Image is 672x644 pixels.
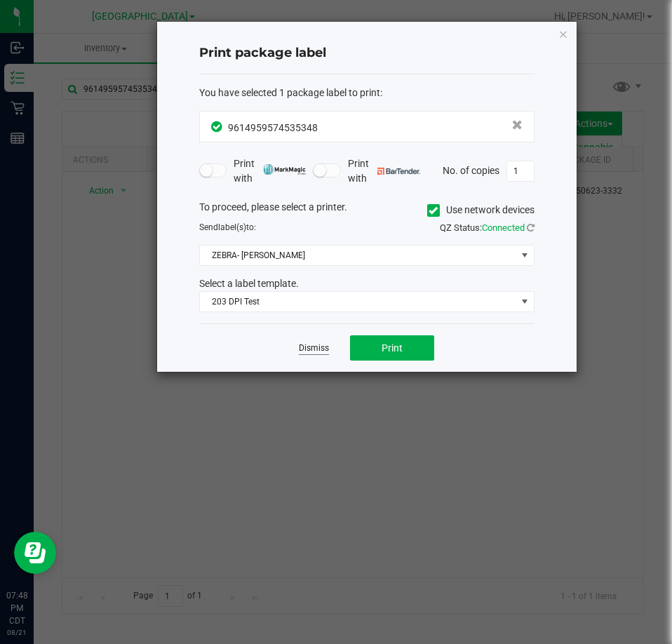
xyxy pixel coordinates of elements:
a: Dismiss [299,342,329,354]
button: Print [350,335,434,361]
span: You have selected 1 package label to print [199,87,380,98]
div: : [199,86,535,100]
span: Print with [348,156,420,186]
label: Use network devices [427,203,535,217]
span: Print [382,342,403,354]
h4: Print package label [199,44,535,62]
span: In Sync [211,119,224,134]
div: Select a label template. [189,276,545,291]
span: QZ Status: [440,222,535,233]
img: mark_magic_cybra.png [263,164,306,175]
span: ZEBRA- [PERSON_NAME] [200,246,516,265]
span: Print with [234,156,306,186]
div: To proceed, please select a printer. [189,200,545,221]
iframe: Resource center [14,532,56,574]
span: Connected [482,222,525,233]
img: bartender.png [377,168,420,175]
span: Send to: [199,222,256,232]
span: No. of copies [443,164,499,175]
span: 9614959574535348 [228,122,318,133]
span: label(s) [218,222,246,232]
span: 203 DPI Test [200,292,516,311]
